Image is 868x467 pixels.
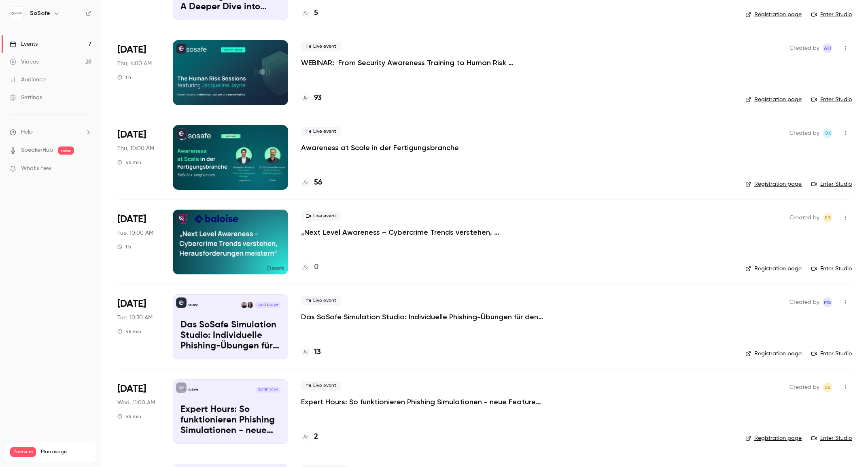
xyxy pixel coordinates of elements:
[823,128,832,138] span: Olga Krukova
[314,93,322,104] h4: 93
[811,11,852,19] a: Enter Studio
[301,312,544,322] a: Das SoSafe Simulation Studio: Individuelle Phishing-Übungen für den öffentlichen Sektor
[314,347,321,358] h4: 13
[82,165,91,172] iframe: Noticeable Trigger
[745,434,802,442] a: Registration page
[117,159,141,166] div: 45 min
[247,302,253,308] img: Arzu Döver
[811,265,852,273] a: Enter Studio
[301,58,544,68] a: WEBINAR: From Security Awareness Training to Human Risk Management
[256,387,280,393] span: [DATE] 11:00 AM
[745,180,802,188] a: Registration page
[58,146,74,155] span: new
[188,388,198,392] p: SoSafe
[117,297,146,310] span: [DATE]
[117,213,146,226] span: [DATE]
[789,213,819,223] span: Created by
[10,93,42,102] div: Settings
[255,302,280,308] span: [DATE] 10:30 AM
[117,294,160,359] div: Sep 9 Tue, 10:30 AM (Europe/Berlin)
[301,227,544,237] a: „Next Level Awareness – Cybercrime Trends verstehen, Herausforderungen meistern“ Telekom Schweiz ...
[301,127,341,136] span: Live event
[173,294,288,359] a: Das SoSafe Simulation Studio: Individuelle Phishing-Übungen für den öffentlichen SektorSoSafeArzu...
[188,303,198,307] p: SoSafe
[789,382,819,392] span: Created by
[823,297,832,307] span: Markus Stalf
[811,96,852,104] a: Enter Studio
[314,177,322,188] h4: 56
[824,128,831,138] span: OK
[301,143,459,153] a: Awareness at Scale in der Fertigungsbranche
[117,59,152,68] span: Thu, 4:00 AM
[301,381,341,391] span: Live event
[823,43,832,53] span: Alba Oni
[117,399,155,407] span: Wed, 11:00 AM
[117,229,153,237] span: Tue, 10:00 AM
[745,11,802,19] a: Registration page
[117,314,153,322] span: Tue, 10:30 AM
[241,302,247,308] img: Gabriel Simkin
[117,74,131,81] div: 1 h
[301,397,544,407] a: Expert Hours: So funktionieren Phishing Simulationen - neue Features, Tipps & Tricks
[117,128,146,141] span: [DATE]
[789,43,819,53] span: Created by
[301,8,318,19] a: 5
[811,350,852,358] a: Enter Studio
[823,382,832,392] span: Luise Schulz
[745,350,802,358] a: Registration page
[117,244,131,250] div: 1 h
[41,449,91,455] span: Plan usage
[745,265,802,273] a: Registration page
[825,382,830,392] span: LS
[10,447,36,457] span: Premium
[811,434,852,442] a: Enter Studio
[301,347,321,358] a: 13
[21,128,33,136] span: Help
[824,297,831,307] span: MS
[823,213,832,223] span: Stefanie Theil
[180,405,280,436] p: Expert Hours: So funktionieren Phishing Simulationen - neue Features, Tipps & Tricks
[30,9,50,17] h6: SoSafe
[301,93,322,104] a: 93
[301,177,322,188] a: 56
[10,76,46,84] div: Audience
[314,262,318,273] h4: 0
[117,40,160,105] div: Sep 4 Thu, 12:00 PM (Australia/Sydney)
[117,144,154,153] span: Thu, 10:00 AM
[10,40,38,48] div: Events
[301,42,341,51] span: Live event
[180,320,280,351] p: Das SoSafe Simulation Studio: Individuelle Phishing-Übungen für den öffentlichen Sektor
[21,164,51,173] span: What's new
[301,431,318,442] a: 2
[314,8,318,19] h4: 5
[10,58,38,66] div: Videos
[21,146,53,155] a: SpeakerHub
[301,262,318,273] a: 0
[745,96,802,104] a: Registration page
[173,379,288,444] a: Expert Hours: So funktionieren Phishing Simulationen - neue Features, Tipps & TricksSoSafe[DATE] ...
[811,180,852,188] a: Enter Studio
[301,211,341,221] span: Live event
[789,128,819,138] span: Created by
[117,382,146,395] span: [DATE]
[789,297,819,307] span: Created by
[117,413,141,420] div: 45 min
[10,128,91,136] li: help-dropdown-opener
[117,125,160,190] div: Sep 4 Thu, 10:00 AM (Europe/Berlin)
[117,210,160,274] div: Sep 9 Tue, 10:00 AM (Europe/Berlin)
[824,213,831,223] span: ST
[824,43,831,53] span: AO
[301,296,341,306] span: Live event
[117,379,160,444] div: Sep 10 Wed, 11:00 AM (Europe/Berlin)
[117,43,146,56] span: [DATE]
[10,7,23,20] img: SoSafe
[314,431,318,442] h4: 2
[117,328,141,335] div: 45 min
